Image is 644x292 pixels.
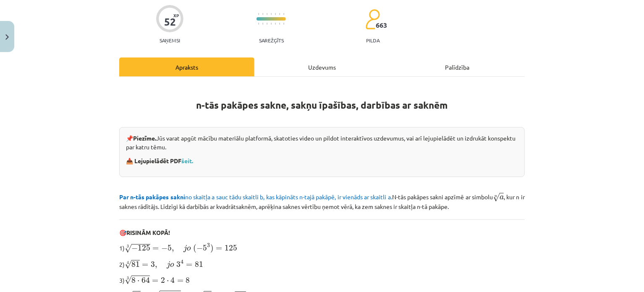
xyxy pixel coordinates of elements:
[119,242,525,253] p: 1)
[152,247,159,250] span: =
[207,243,210,248] span: 3
[275,13,276,15] img: icon-short-line-57e1e144782c952c97e751825c79c345078a6d821885a25fce030b3d8c18986b.svg
[176,261,181,267] span: 3
[131,261,140,267] span: 81
[283,13,284,15] img: icon-short-line-57e1e144782c952c97e751825c79c345078a6d821885a25fce030b3d8c18986b.svg
[181,260,183,264] span: 4
[186,277,190,283] span: 8
[161,245,168,251] span: −
[152,279,158,283] span: =
[271,13,272,15] img: icon-short-line-57e1e144782c952c97e751825c79c345078a6d821885a25fce030b3d8c18986b.svg
[170,263,174,267] span: o
[126,229,170,236] b: RISINĀM KOPĀ!
[167,261,170,269] span: j
[187,247,191,251] span: o
[125,276,131,284] span: √
[167,280,169,283] span: ⋅
[5,34,9,40] img: icon-close-lesson-0947bae3869378f0d4975bcd49f059093ad1ed9edebbc8119c70593378902aed.svg
[283,23,284,25] img: icon-short-line-57e1e144782c952c97e751825c79c345078a6d821885a25fce030b3d8c18986b.svg
[193,244,196,253] span: (
[151,261,155,267] span: 3
[195,261,203,267] span: 81
[500,196,504,200] span: a
[366,37,380,43] p: pilda
[164,16,176,28] div: 52
[177,279,183,283] span: =
[141,277,150,283] span: 64
[172,248,174,252] span: ,
[279,13,280,15] img: icon-short-line-57e1e144782c952c97e751825c79c345078a6d821885a25fce030b3d8c18986b.svg
[161,277,165,283] span: 2
[254,57,390,76] div: Uzdevums
[168,245,172,251] span: 5
[196,99,448,111] strong: n-tās pakāpes sakne, sakņu īpašības, darbības ar saknēm
[493,193,500,202] span: √
[119,191,525,211] p: N-tās pakāpes sakni apzīmē ar simbolu , kur n ir saknes rādītājs. Līdzīgi kā darbībās ar kvadrāts...
[138,245,150,251] span: 125
[279,23,280,25] img: icon-short-line-57e1e144782c952c97e751825c79c345078a6d821885a25fce030b3d8c18986b.svg
[125,244,131,253] span: √
[267,23,267,25] img: icon-short-line-57e1e144782c952c97e751825c79c345078a6d821885a25fce030b3d8c18986b.svg
[196,245,203,251] span: −
[126,157,194,164] strong: 📥 Lejupielādēt PDF
[183,245,187,252] span: j
[131,277,136,283] span: 8
[119,193,185,201] b: Par n-tās pakāpes sakni
[186,263,192,267] span: =
[258,23,259,25] img: icon-short-line-57e1e144782c952c97e751825c79c345078a6d821885a25fce030b3d8c18986b.svg
[119,193,392,201] span: no skaitļa a sauc tādu skaitli b, kas kāpināts n-tajā pakāpē, ir vienāds ar skaitli a.
[119,258,525,269] p: 2)
[137,280,139,283] span: ⋅
[155,264,157,269] span: ,
[119,57,254,76] div: Apraksts
[156,37,183,43] p: Saņemsi
[225,245,237,251] span: 125
[376,21,387,29] span: 663
[216,247,222,250] span: =
[267,13,267,15] img: icon-short-line-57e1e144782c952c97e751825c79c345078a6d821885a25fce030b3d8c18986b.svg
[275,23,276,25] img: icon-short-line-57e1e144782c952c97e751825c79c345078a6d821885a25fce030b3d8c18986b.svg
[262,13,263,15] img: icon-short-line-57e1e144782c952c97e751825c79c345078a6d821885a25fce030b3d8c18986b.svg
[119,228,525,237] p: 🎯
[262,23,263,25] img: icon-short-line-57e1e144782c952c97e751825c79c345078a6d821885a25fce030b3d8c18986b.svg
[133,134,156,142] strong: Piezīme.
[173,13,179,18] span: XP
[258,13,259,15] img: icon-short-line-57e1e144782c952c97e751825c79c345078a6d821885a25fce030b3d8c18986b.svg
[125,260,131,269] span: √
[131,245,138,251] span: −
[119,274,525,285] p: 3)
[390,57,525,76] div: Palīdzība
[271,23,272,25] img: icon-short-line-57e1e144782c952c97e751825c79c345078a6d821885a25fce030b3d8c18986b.svg
[142,263,148,267] span: =
[181,157,193,164] a: šeit.
[365,9,380,30] img: students-c634bb4e5e11cddfef0936a35e636f08e4e9abd3cc4e673bd6f9a4125e45ecb1.svg
[170,277,175,283] span: 4
[126,134,518,151] p: 📌 Jūs varat apgūt mācību materiālu platformā, skatoties video un pildot interaktīvos uzdevumus, v...
[259,37,284,43] p: Sarežģīts
[210,244,214,253] span: )
[203,245,207,251] span: 5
